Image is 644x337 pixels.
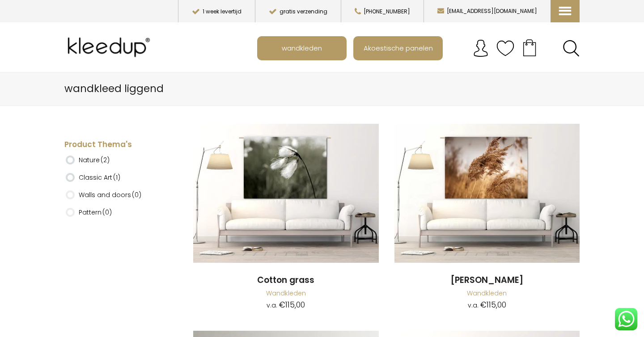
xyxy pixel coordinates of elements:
a: Cotton grass [193,274,379,286]
span: wandkleden [277,39,327,56]
img: Cotton Grass [193,124,379,263]
nav: Main menu [257,36,586,60]
bdi: 115,00 [480,299,506,310]
span: (0) [102,208,112,217]
a: Dried Reed [394,124,580,264]
span: (1) [113,173,120,182]
a: Wandkleden [266,289,306,298]
bdi: 115,00 [279,299,305,310]
span: (0) [132,190,141,199]
a: Cotton Grass [193,124,379,264]
h4: Product Thema's [64,139,167,150]
span: v.a. [468,301,479,310]
img: verlanglijstje.svg [496,39,514,57]
a: Wandkleden [467,289,507,298]
span: Akoestische panelen [359,39,438,56]
a: Search [563,40,580,57]
label: Pattern [79,205,112,220]
label: Nature [79,152,110,168]
span: € [279,299,285,310]
label: Walls and doors [79,187,141,202]
a: Your cart [514,36,545,59]
span: € [480,299,487,310]
img: Kleedup [64,29,157,65]
a: Akoestische panelen [354,37,442,59]
label: Classic Art [79,170,120,185]
span: wandkleed liggend [64,81,164,96]
img: account.svg [472,39,490,57]
a: [PERSON_NAME] [394,274,580,286]
img: Dried Reed [394,124,580,263]
a: wandkleden [258,37,346,59]
span: (2) [101,156,110,164]
span: v.a. [267,301,277,310]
